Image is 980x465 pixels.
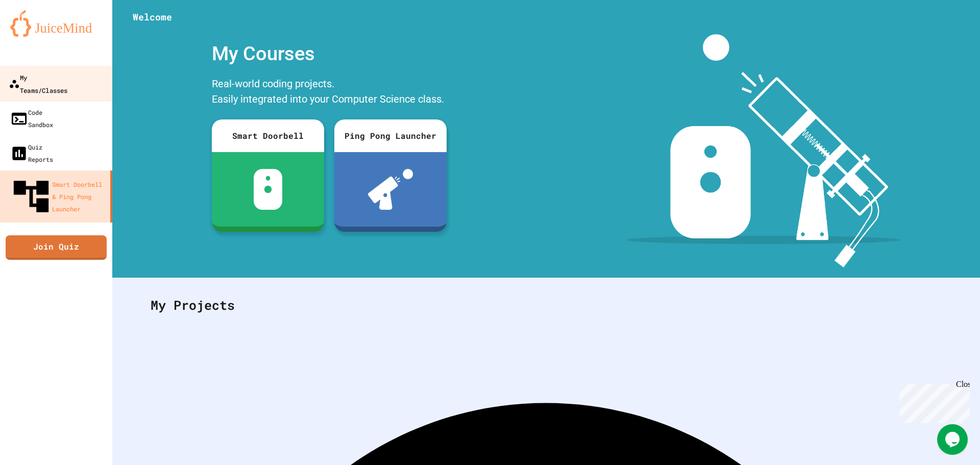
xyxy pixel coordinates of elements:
[212,119,324,152] div: Smart Doorbell
[10,141,53,165] div: Quiz Reports
[254,169,283,210] img: sdb-white.svg
[937,424,970,455] iframe: chat widget
[895,380,970,423] iframe: chat widget
[334,119,447,152] div: Ping Pong Launcher
[4,4,70,65] div: Chat with us now!Close
[140,285,952,325] div: My Projects
[10,106,53,131] div: Code Sandbox
[207,34,452,74] div: My Courses
[9,71,67,96] div: My Teams/Classes
[368,169,413,210] img: ppl-with-ball.png
[626,34,900,267] img: banner-image-my-projects.png
[10,10,102,37] img: logo-orange.svg
[10,176,106,217] div: Smart Doorbell & Ping Pong Launcher
[207,74,452,112] div: Real-world coding projects. Easily integrated into your Computer Science class.
[6,235,107,260] a: Join Quiz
